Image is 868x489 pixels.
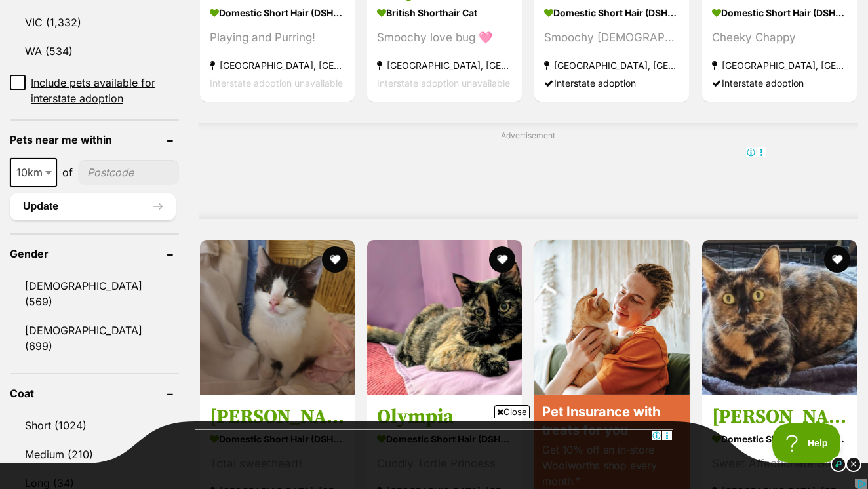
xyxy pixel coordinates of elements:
[367,240,522,395] img: Olympia - Domestic Short Hair (DSH) Cat
[377,56,512,74] strong: [GEOGRAPHIC_DATA], [GEOGRAPHIC_DATA]
[210,77,343,88] span: Interstate adoption unavailable
[377,404,512,429] h3: Olympia
[712,29,847,47] div: Cheeky Chappy
[712,404,847,429] h3: [PERSON_NAME]
[290,147,767,206] iframe: Advertisement
[210,404,345,429] h3: [PERSON_NAME]
[10,412,179,439] a: Short (1024)
[10,317,179,360] a: [DEMOGRAPHIC_DATA] (699)
[712,3,847,22] strong: Domestic Short Hair (DSH) Cat
[702,240,857,395] img: Molly - Domestic Short Hair (DSH) Cat
[10,193,176,220] button: Update
[831,456,846,472] img: info_dark.svg
[544,3,679,22] strong: Domestic Short Hair (DSH) Cat
[10,158,57,187] span: 10km
[10,134,179,146] header: Pets near me within
[199,123,858,219] div: Advertisement
[712,56,847,74] strong: [GEOGRAPHIC_DATA], [GEOGRAPHIC_DATA]
[824,246,850,273] button: favourite
[210,3,345,22] strong: Domestic Short Hair (DSH) Cat
[210,29,345,47] div: Playing and Purring!
[544,56,679,74] strong: [GEOGRAPHIC_DATA], [GEOGRAPHIC_DATA]
[712,74,847,92] div: Interstate adoption
[544,74,679,92] div: Interstate adoption
[489,246,515,273] button: favourite
[322,246,348,273] button: favourite
[10,37,179,65] a: WA (534)
[377,77,510,88] span: Interstate adoption unavailable
[10,387,179,399] header: Coat
[10,272,179,315] a: [DEMOGRAPHIC_DATA] (569)
[846,456,861,472] img: close_dark.svg
[62,165,73,180] span: of
[10,9,179,36] a: VIC (1,332)
[377,3,512,22] strong: British Shorthair Cat
[210,56,345,74] strong: [GEOGRAPHIC_DATA], [GEOGRAPHIC_DATA]
[200,240,355,395] img: Yuki - Domestic Short Hair (DSH) Cat
[10,75,179,106] a: Include pets available for interstate adoption
[544,29,679,47] div: Smoochy [DEMOGRAPHIC_DATA]
[31,75,179,106] span: Include pets available for interstate adoption
[10,248,179,260] header: Gender
[377,29,512,47] div: Smoochy love bug 🩷
[494,405,530,418] span: Close
[11,163,56,182] span: 10km
[78,160,179,185] input: postcode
